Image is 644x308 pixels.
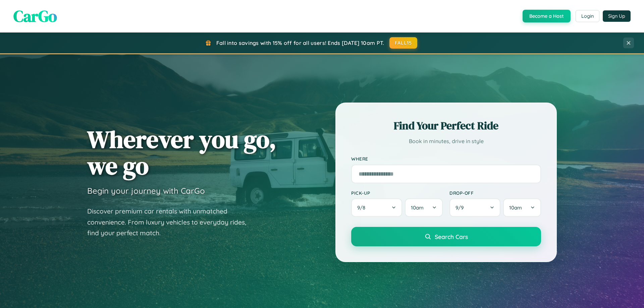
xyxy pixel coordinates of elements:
[357,204,369,211] span: 9 / 8
[435,233,468,240] span: Search Cars
[389,37,418,49] button: FALL15
[351,156,541,162] label: Where
[523,10,571,22] button: Become a Host
[405,198,443,217] button: 10am
[351,190,443,196] label: Pick-up
[576,10,599,22] button: Login
[449,198,500,217] button: 9/9
[87,186,205,196] h3: Begin your journey with CarGo
[351,227,541,246] button: Search Cars
[351,198,402,217] button: 9/8
[87,206,255,239] p: Discover premium car rentals with unmatched convenience. From luxury vehicles to everyday rides, ...
[87,126,276,179] h1: Wherever you go, we go
[455,204,467,211] span: 9 / 9
[351,118,541,133] h2: Find Your Perfect Ride
[411,204,424,211] span: 10am
[509,204,522,211] span: 10am
[216,40,384,46] span: Fall into savings with 15% off for all users! Ends [DATE] 10am PT.
[13,5,57,27] span: CarGo
[503,198,541,217] button: 10am
[351,136,541,146] p: Book in minutes, drive in style
[449,190,541,196] label: Drop-off
[603,10,631,22] button: Sign Up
